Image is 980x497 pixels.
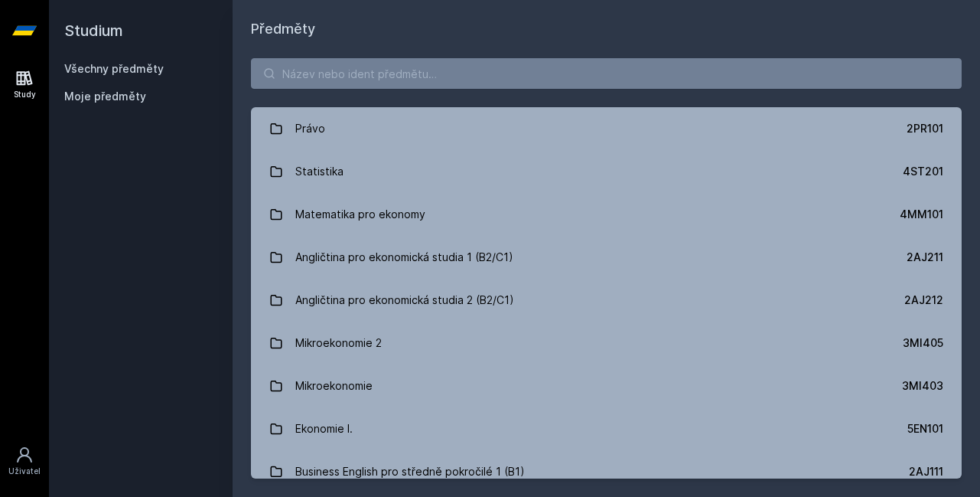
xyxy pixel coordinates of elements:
div: Ekonomie I. [295,414,353,444]
div: Uživatel [8,466,41,477]
div: 2AJ212 [904,293,943,308]
div: 2PR101 [907,121,943,136]
input: Název nebo ident předmětu… [251,58,962,89]
div: Mikroekonomie 2 [295,328,382,358]
div: 2AJ111 [909,464,943,479]
div: Study [14,89,36,100]
a: Angličtina pro ekonomická studia 2 (B2/C1) 2AJ212 [251,279,962,322]
div: 3MI405 [903,335,943,351]
div: 2AJ211 [907,250,943,265]
a: Angličtina pro ekonomická studia 1 (B2/C1) 2AJ211 [251,236,962,279]
a: Study [3,61,46,108]
h1: Předměty [251,18,962,40]
a: Všechny předměty [64,62,164,75]
a: Matematika pro ekonomy 4MM101 [251,193,962,236]
a: Mikroekonomie 2 3MI405 [251,322,962,365]
div: Business English pro středně pokročilé 1 (B1) [295,456,525,487]
div: Mikroekonomie [295,371,373,401]
div: Matematika pro ekonomy [295,199,425,230]
div: Angličtina pro ekonomická studia 1 (B2/C1) [295,242,513,273]
a: Mikroekonomie 3MI403 [251,365,962,407]
div: 4ST201 [903,164,943,179]
div: Statistika [295,156,343,187]
a: Uživatel [3,438,46,485]
a: Business English pro středně pokročilé 1 (B1) 2AJ111 [251,450,962,493]
div: 3MI403 [902,378,943,394]
div: Právo [295,113,325,144]
a: Právo 2PR101 [251,107,962,150]
div: 4MM101 [900,207,943,222]
div: Angličtina pro ekonomická studia 2 (B2/C1) [295,285,514,316]
a: Statistika 4ST201 [251,150,962,193]
div: 5EN101 [907,421,943,437]
a: Ekonomie I. 5EN101 [251,407,962,450]
span: Moje předměty [64,89,146,104]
